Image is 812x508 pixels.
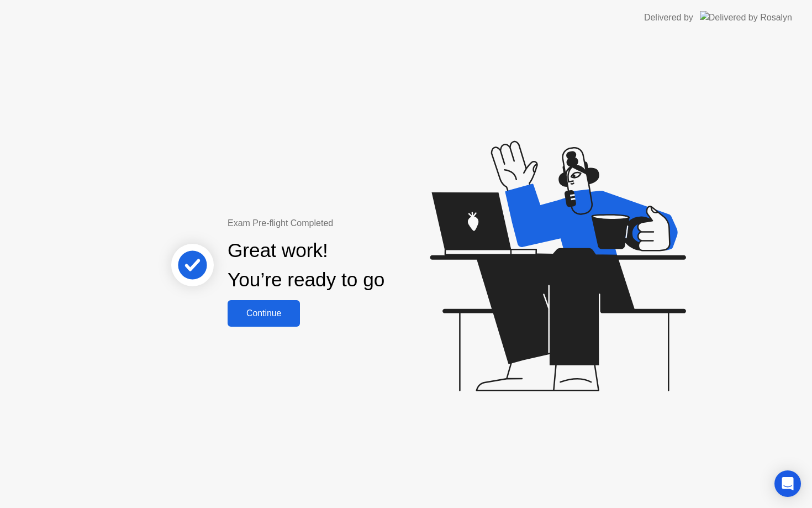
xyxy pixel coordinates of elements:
[644,11,693,24] div: Delivered by
[228,236,384,295] div: Great work! You’re ready to go
[231,308,297,318] div: Continue
[700,11,792,24] img: Delivered by Rosalyn
[228,217,456,230] div: Exam Pre-flight Completed
[228,300,300,327] button: Continue
[774,470,801,497] div: Open Intercom Messenger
